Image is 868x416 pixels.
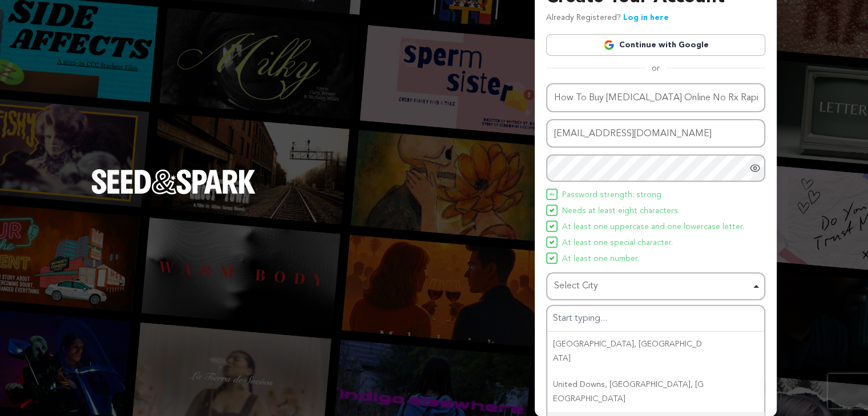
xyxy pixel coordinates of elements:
img: Seed&Spark Icon [550,256,554,260]
div: [GEOGRAPHIC_DATA]‎, [GEOGRAPHIC_DATA] [547,332,764,372]
a: Continue with Google [546,34,765,56]
span: Password strength: strong [562,189,661,202]
a: Seed&Spark Homepage [91,169,256,217]
span: At least one special character. [562,236,673,250]
span: At least one uppercase and one lowercase letter. [562,221,744,234]
span: At least one number. [562,252,639,266]
input: Select City [547,306,764,332]
img: Seed&Spark Logo [91,169,256,194]
p: Already Registered? [546,11,669,25]
input: Email address [546,119,765,148]
img: Seed&Spark Icon [550,240,554,244]
div: United Downs, [GEOGRAPHIC_DATA], [GEOGRAPHIC_DATA] [547,372,764,412]
img: Seed&Spark Icon [550,208,554,213]
input: Name [546,83,765,112]
a: Show password as plain text. Warning: this will display your password on the screen. [749,162,761,174]
div: Select City [554,278,750,295]
span: Needs at least eight characters. [562,205,680,218]
img: Google logo [603,39,615,51]
a: Log in here [623,14,669,22]
img: Seed&Spark Icon [550,224,554,229]
img: Seed&Spark Icon [550,192,554,197]
span: or [645,63,667,74]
